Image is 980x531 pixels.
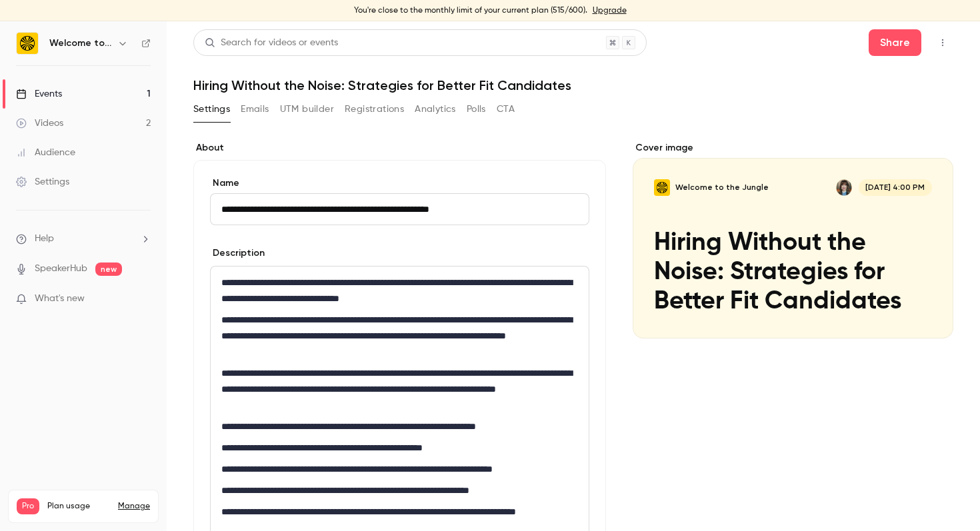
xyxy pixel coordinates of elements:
div: Events [16,87,62,101]
img: Welcome to the Jungle [17,33,38,54]
iframe: Noticeable Trigger [135,293,151,305]
button: Share [869,29,921,56]
span: new [95,263,122,276]
button: Registrations [345,99,404,120]
section: Cover image [633,141,953,338]
span: Plan usage [47,501,110,512]
label: Name [210,177,589,190]
a: SpeakerHub [35,262,87,276]
button: CTA [497,99,515,120]
li: help-dropdown-opener [16,232,151,246]
span: Help [35,232,54,246]
h6: Welcome to the Jungle [49,37,112,50]
div: Videos [16,117,63,130]
button: Polls [467,99,486,120]
a: Manage [118,501,150,512]
span: Pro [17,498,39,514]
label: Cover image [633,141,953,155]
button: Emails [241,99,269,120]
button: Analytics [415,99,456,120]
button: UTM builder [280,99,334,120]
a: Upgrade [593,5,627,16]
label: Description [210,247,265,260]
h1: Hiring Without the Noise: Strategies for Better Fit Candidates [193,77,953,93]
div: Settings [16,175,69,189]
span: What's new [35,292,85,306]
button: Settings [193,99,230,120]
div: Audience [16,146,75,159]
label: About [193,141,606,155]
div: Search for videos or events [205,36,338,50]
